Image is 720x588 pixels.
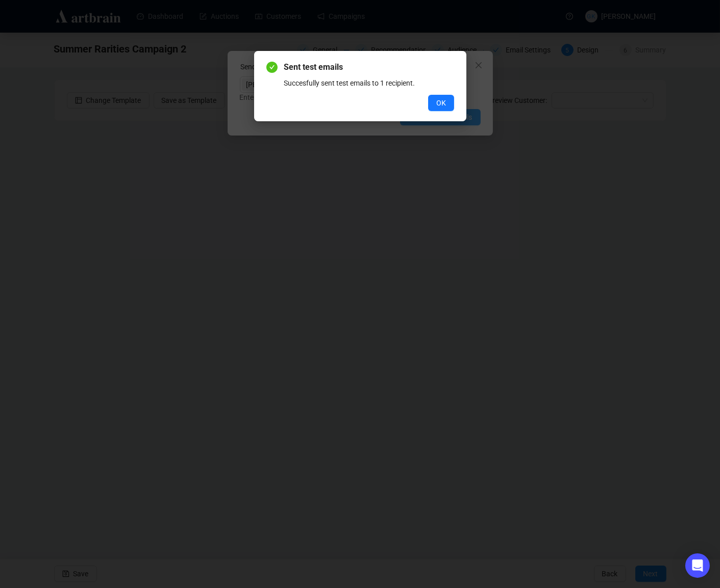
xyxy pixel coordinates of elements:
button: OK [428,95,454,111]
span: Sent test emails [284,61,454,73]
span: check-circle [266,62,278,73]
div: Succesfully sent test emails to 1 recipient. [284,77,454,89]
span: OK [436,97,446,109]
div: Open Intercom Messenger [685,553,710,578]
